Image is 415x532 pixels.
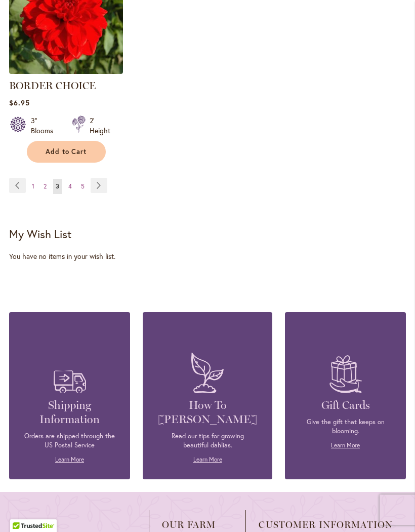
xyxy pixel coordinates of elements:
[24,398,115,427] h4: Shipping Information
[24,432,115,450] p: Orders are shipped through the US Postal Service
[46,147,87,156] span: Add to Cart
[66,179,74,194] a: 4
[158,398,257,427] h4: How To [PERSON_NAME]
[27,141,106,163] button: Add to Cart
[8,496,36,524] iframe: Launch Accessibility Center
[90,116,110,136] div: 2' Height
[78,179,87,194] a: 5
[259,520,393,530] span: Customer Information
[41,179,49,194] a: 2
[9,98,30,107] span: $6.95
[193,455,222,463] a: Learn More
[9,251,406,261] div: You have no items in your wish list.
[81,182,85,190] span: 5
[44,182,47,190] span: 2
[9,226,71,241] strong: My Wish List
[31,116,60,136] div: 3" Blooms
[56,182,59,190] span: 3
[18,520,136,530] span: Shop
[9,66,123,76] a: BORDER CHOICE
[9,80,96,92] a: BORDER CHOICE
[162,520,233,530] span: Our Farm
[68,182,72,190] span: 4
[29,179,37,194] a: 1
[55,455,84,463] a: Learn More
[300,417,391,436] p: Give the gift that keeps on blooming.
[331,441,360,449] a: Learn More
[300,398,391,412] h4: Gift Cards
[32,182,34,190] span: 1
[158,432,257,450] p: Read our tips for growing beautiful dahlias.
